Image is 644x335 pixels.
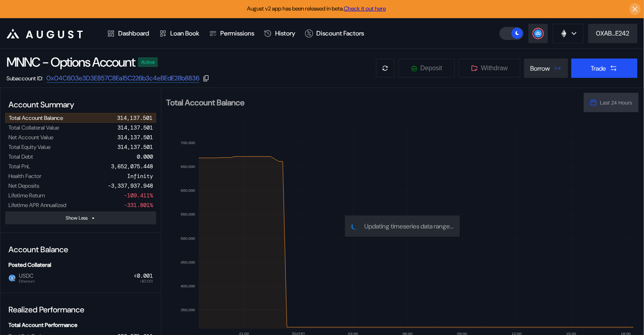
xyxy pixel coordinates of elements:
div: Subaccount ID: [6,75,43,82]
text: 700,000 [181,140,195,145]
div: 0.000 [137,153,153,160]
div: 314,137.501 [117,134,153,141]
button: Deposit [398,59,455,78]
div: 314,137.501 [117,114,153,121]
div: 314,137.501 [117,143,153,151]
span: <$0.001 [140,279,153,283]
div: <0.001 [134,272,153,279]
span: Ethereum [19,279,35,283]
div: Infinity [127,172,153,180]
a: Loan Book [154,19,204,48]
a: Dashboard [102,19,154,48]
a: Check it out here [344,5,386,12]
span: USDC [16,272,35,283]
div: Posted Collateral [5,258,156,272]
div: Permissions [220,29,254,38]
div: Total Debt [8,153,33,160]
button: Trade [571,59,638,78]
div: Account Summary [5,96,156,113]
div: Active [141,59,155,65]
a: Discount Factors [300,19,369,48]
div: Dashboard [118,29,149,38]
div: Total Account Balance [9,114,63,121]
img: chain logo [560,29,569,38]
div: Total Collateral Value [8,124,59,131]
a: History [259,19,300,48]
div: Trade [591,64,606,73]
text: 350,000 [181,308,195,312]
div: Show Less [66,215,88,221]
div: 3,652,075.448 [111,163,153,170]
a: 0x04C603e3D3E857C8Ea15C226b3c4eBEdE28b8836 [46,74,199,83]
a: Permissions [204,19,259,48]
div: Health Factor [8,172,42,180]
div: Discount Factors [316,29,364,38]
text: 600,000 [181,188,195,193]
div: Lifetime Return [8,192,45,199]
span: Deposit [420,65,442,72]
button: 0XAB...E242 [588,24,638,43]
div: Account Balance [5,241,156,258]
button: chain logo [553,24,583,43]
text: 650,000 [181,164,195,169]
span: August v2 app has been released in beta. [247,5,386,12]
div: -109.411% [124,192,153,199]
text: 400,000 [181,284,195,288]
img: svg+xml,%3c [13,278,17,282]
h2: Total Account Balance [166,98,577,107]
div: 314,137.501 [117,124,153,131]
button: Borrow [524,59,568,78]
div: -3,337,937.948 [108,182,153,189]
text: 550,000 [181,212,195,217]
div: Lifetime APR Annualized [8,201,66,209]
div: History [275,29,295,38]
div: Net Deposits [8,182,39,189]
div: Loan Book [170,29,199,38]
text: 450,000 [181,260,195,264]
button: Withdraw [458,59,521,78]
div: Total Equity Value [8,143,50,151]
div: Net Account Value [8,134,53,141]
img: usdc.png [8,274,16,282]
text: 500,000 [181,236,195,241]
div: Total Account Performance [5,318,156,332]
div: -331.801% [124,201,153,209]
div: MNNC - Options Account [6,54,135,71]
span: Withdraw [481,65,508,72]
div: Total PnL [8,163,30,170]
div: 0XAB...E242 [596,29,629,38]
div: Borrow [531,64,550,73]
div: Realized Performance [5,301,156,318]
span: Updating timeseries data range... [364,222,454,230]
button: Show Less [5,211,156,224]
img: pending [351,222,359,230]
